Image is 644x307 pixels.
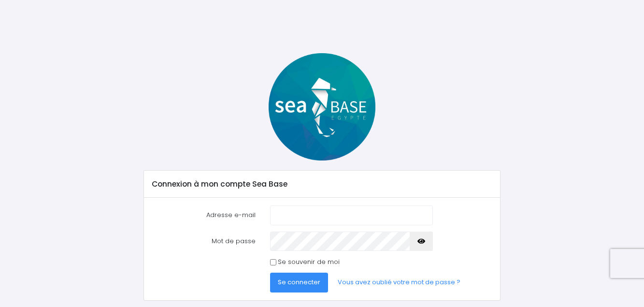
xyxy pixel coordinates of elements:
[330,273,468,292] a: Vous avez oublié votre mot de passe ?
[278,278,320,287] span: Se connecter
[144,232,263,251] label: Mot de passe
[144,171,500,198] div: Connexion à mon compte Sea Base
[144,205,263,225] label: Adresse e-mail
[270,273,328,292] button: Se connecter
[278,257,340,267] label: Se souvenir de moi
